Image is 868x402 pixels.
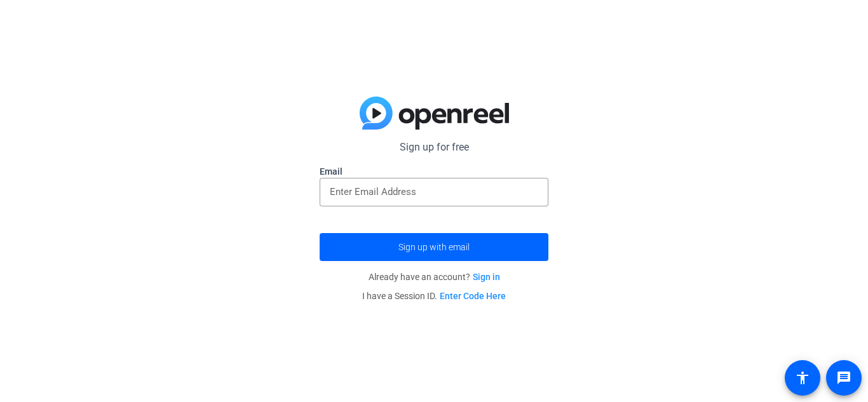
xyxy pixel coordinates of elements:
span: I have a Session ID. [362,291,506,301]
a: Sign in [473,272,500,282]
span: Already have an account? [369,272,500,282]
label: Email [320,165,548,178]
p: Sign up for free [320,140,548,155]
a: Enter Code Here [440,291,506,301]
mat-icon: accessibility [795,370,810,385]
input: Enter Email Address [330,184,538,199]
img: blue-gradient.svg [360,97,509,130]
button: Sign up with email [320,233,548,261]
mat-icon: message [836,370,851,385]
